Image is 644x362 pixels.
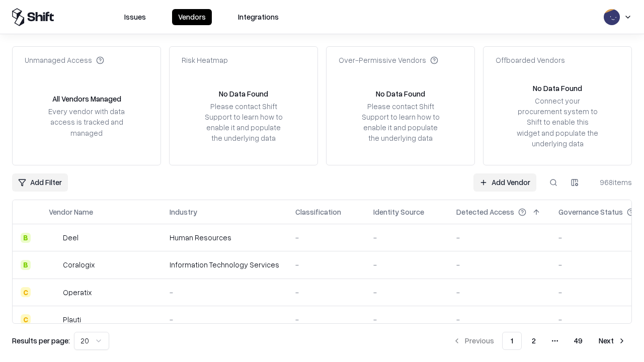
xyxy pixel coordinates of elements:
[373,314,440,325] div: -
[456,232,542,243] div: -
[170,232,279,243] div: Human Resources
[473,173,536,192] a: Add Vendor
[502,332,522,350] button: 1
[524,332,544,350] button: 2
[373,207,424,217] div: Identity Source
[182,55,228,65] div: Risk Heatmap
[592,177,632,188] div: 968 items
[49,287,59,297] img: Operatix
[49,314,59,324] img: Plauti
[359,101,442,144] div: Please contact Shift Support to learn how to enable it and populate the underlying data
[533,83,582,94] div: No Data Found
[295,314,357,325] div: -
[295,232,357,243] div: -
[295,207,341,217] div: Classification
[25,55,104,65] div: Unmanaged Access
[447,332,632,350] nav: pagination
[373,232,440,243] div: -
[558,207,623,217] div: Governance Status
[21,287,31,297] div: C
[295,259,357,270] div: -
[12,335,70,346] p: Results per page:
[170,259,279,270] div: Information Technology Services
[456,259,542,270] div: -
[49,260,59,270] img: Coralogix
[456,314,542,325] div: -
[566,332,591,350] button: 49
[45,106,128,138] div: Every vendor with data access is tracked and managed
[202,101,285,144] div: Please contact Shift Support to learn how to enable it and populate the underlying data
[170,207,197,217] div: Industry
[170,314,279,325] div: -
[373,259,440,270] div: -
[339,55,438,65] div: Over-Permissive Vendors
[456,207,514,217] div: Detected Access
[170,287,279,298] div: -
[49,233,59,243] img: Deel
[12,173,68,192] button: Add Filter
[118,9,152,25] button: Issues
[295,287,357,298] div: -
[49,207,93,217] div: Vendor Name
[172,9,212,25] button: Vendors
[456,287,542,298] div: -
[21,314,31,324] div: C
[21,260,31,270] div: B
[21,233,31,243] div: B
[373,287,440,298] div: -
[63,232,78,243] div: Deel
[63,259,95,270] div: Coralogix
[593,332,632,350] button: Next
[516,96,599,149] div: Connect your procurement system to Shift to enable this widget and populate the underlying data
[63,314,81,325] div: Plauti
[496,55,565,65] div: Offboarded Vendors
[52,94,121,104] div: All Vendors Managed
[63,287,92,298] div: Operatix
[376,88,425,99] div: No Data Found
[219,88,268,99] div: No Data Found
[232,9,285,25] button: Integrations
